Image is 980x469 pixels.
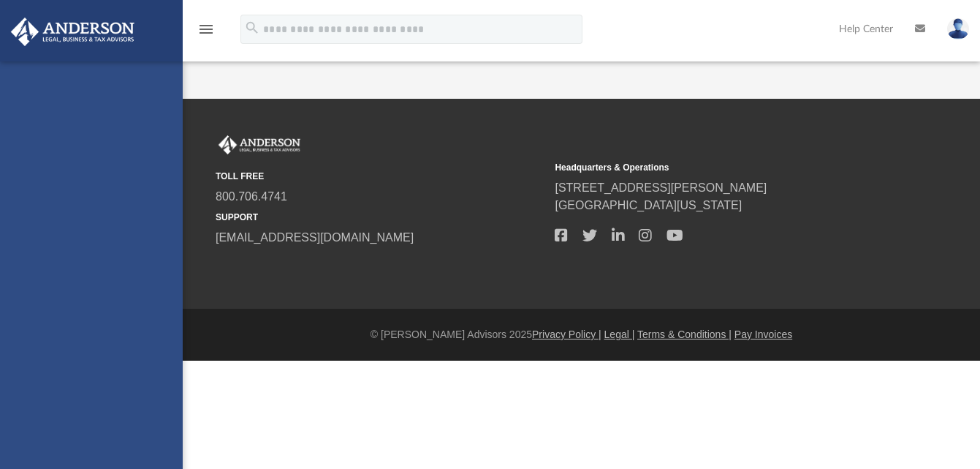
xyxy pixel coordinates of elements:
a: Pay Invoices [734,329,792,340]
a: 800.706.4741 [216,190,287,203]
small: SUPPORT [216,211,544,224]
img: User Pic [947,18,969,40]
a: Terms & Conditions | [637,329,732,340]
small: TOLL FREE [216,170,544,183]
div: © [PERSON_NAME] Advisors 2025 [183,327,980,342]
a: Legal | [604,329,635,340]
a: [STREET_ADDRESS][PERSON_NAME] [555,181,767,194]
a: [EMAIL_ADDRESS][DOMAIN_NAME] [216,231,414,244]
a: menu [197,28,215,38]
a: Privacy Policy | [532,329,601,340]
i: menu [197,20,215,38]
small: Headquarters & Operations [555,161,884,174]
img: Anderson Advisors Platinum Portal [216,135,303,154]
i: search [244,20,260,36]
a: [GEOGRAPHIC_DATA][US_STATE] [555,199,742,211]
img: Anderson Advisors Platinum Portal [7,18,139,46]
